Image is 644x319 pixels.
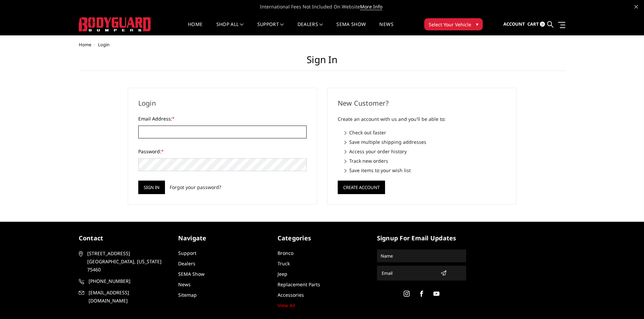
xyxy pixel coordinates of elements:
a: Replacement Parts [278,281,320,288]
button: Create Account [338,181,385,194]
a: SEMA Show [336,22,366,35]
span: Select Your Vehicle [429,21,471,28]
a: Account [503,15,525,33]
a: Home [188,22,202,35]
span: [STREET_ADDRESS] [GEOGRAPHIC_DATA], [US_STATE] 75460 [87,249,166,274]
a: Dealers [178,260,195,267]
a: Jeep [278,271,287,277]
a: Accessories [278,292,304,298]
span: Login [98,42,110,48]
li: Access your order history [344,148,506,155]
li: Check out faster [344,129,506,136]
a: Dealers [297,22,323,35]
h5: Navigate [178,234,267,243]
label: Email Address: [138,115,307,122]
span: 0 [540,22,545,27]
span: Account [503,21,525,27]
input: Sign in [138,181,165,194]
h2: Login [138,98,307,108]
a: Sitemap [178,292,197,298]
a: Bronco [278,250,293,256]
h5: Categories [278,234,367,243]
input: Email [379,268,438,278]
a: [EMAIL_ADDRESS][DOMAIN_NAME] [79,289,168,305]
label: Password: [138,148,307,155]
button: Select Your Vehicle [424,18,483,30]
a: Cart 0 [527,15,545,33]
a: News [178,281,191,288]
span: [EMAIL_ADDRESS][DOMAIN_NAME] [89,289,167,305]
li: Save multiple shipping addresses [344,138,506,145]
a: shop all [216,22,244,35]
span: [PHONE_NUMBER] [89,277,167,285]
a: [PHONE_NUMBER] [79,277,168,285]
span: Cart [527,21,539,27]
a: Support [178,250,196,256]
h1: Sign in [79,54,566,71]
a: News [379,22,393,35]
input: Name [378,250,465,261]
span: ▾ [476,21,478,28]
a: Forgot your password? [170,184,221,191]
h5: contact [79,234,168,243]
li: Save items to your wish list [344,167,506,174]
li: Track new orders [344,157,506,164]
p: Create an account with us and you'll be able to: [338,115,506,123]
a: View All [278,302,295,309]
a: Create Account [338,183,385,190]
a: Home [79,42,91,48]
a: More Info [360,3,382,10]
h2: New Customer? [338,98,506,108]
a: Truck [278,260,290,267]
a: Support [257,22,284,35]
h5: signup for email updates [377,234,466,243]
img: BODYGUARD BUMPERS [79,17,151,31]
a: SEMA Show [178,271,205,277]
